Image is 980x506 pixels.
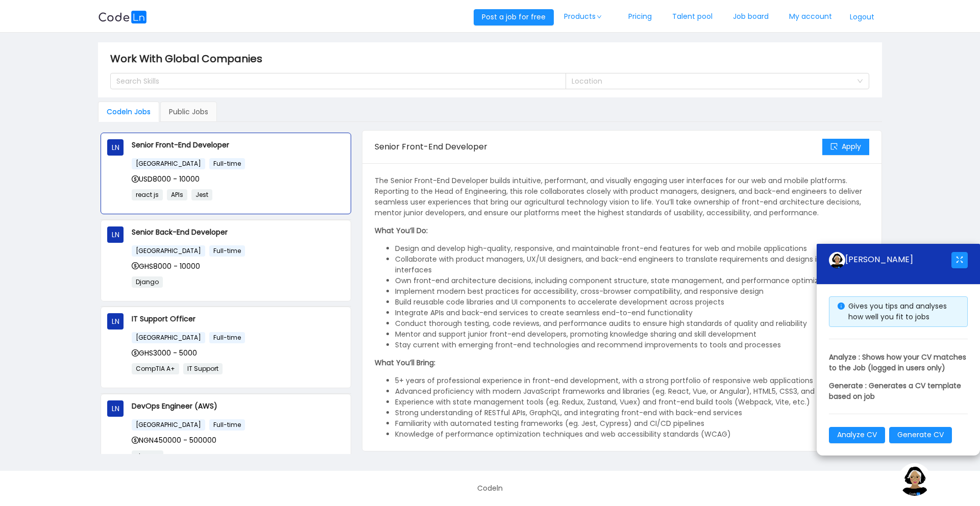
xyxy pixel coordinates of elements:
span: GHS3000 - 5000 [132,348,197,358]
li: Implement modern best practices for accessibility, cross-browser compatibility, and responsive de... [395,286,869,297]
button: Analyze CV [829,427,885,443]
p: IT Support Officer [132,313,345,324]
button: icon: fullscreen [951,252,968,268]
img: logobg.f302741d.svg [98,11,147,23]
span: APIs [167,189,187,200]
span: [GEOGRAPHIC_DATA] [132,419,205,431]
span: Full-time [209,332,245,343]
i: icon: info-circle [838,302,845,310]
span: [GEOGRAPHIC_DATA] [132,158,205,169]
button: icon: selectApply [822,139,869,155]
li: Experience with state management tools (eg. Redux, Zustand, Vuex) and front-end build tools (Webp... [395,397,869,408]
i: icon: down [857,78,863,85]
div: Codeln Jobs [98,102,159,122]
strong: What You’ll Do: [375,225,428,236]
div: Search Skills [116,76,551,86]
i: icon: down [596,14,602,19]
button: Generate CV [889,427,952,443]
a: Post a job for free [474,12,554,22]
li: Familiarity with automated testing frameworks (eg. Jest, Cypress) and CI/CD pipelines [395,418,869,429]
i: icon: dollar [132,262,139,269]
span: Full-time [209,419,245,431]
p: DevOps Engineer (AWS) [132,400,345,412]
li: 5+ years of professional experience in front-end development, with a strong portfolio of responsi... [395,375,869,386]
p: Senior Back-End Developer [132,226,345,238]
button: Post a job for free [474,9,554,26]
span: Work With Global Companies [110,50,268,67]
i: icon: dollar [132,349,139,357]
div: Location [572,76,852,86]
span: NGN450000 - 500000 [132,435,216,445]
span: [GEOGRAPHIC_DATA] [132,245,205,257]
p: Senior Front-End Developer [132,139,345,150]
li: Stay current with emerging front-end technologies and recommend improvements to tools and processes [395,340,869,350]
li: Strong understanding of RESTful APIs, GraphQL, and integrating front-end with back-end services [395,408,869,418]
span: LN [112,313,119,330]
span: IT Support [183,363,223,374]
img: ground.ddcf5dcf.png [898,463,931,496]
p: Analyze : Shows how your CV matches to the Job (logged in users only) [829,352,968,373]
span: LN [112,226,119,243]
span: Gives you tips and analyses how well you fit to jobs [848,301,947,322]
div: [PERSON_NAME] [829,252,951,268]
li: Build reusable code libraries and UI components to accelerate development across projects [395,297,869,308]
li: Design and develop high-quality, responsive, and maintainable front-end features for web and mobi... [395,243,869,254]
span: Full-time [209,158,245,169]
span: Senior Front-End Developer [375,141,487,153]
span: [GEOGRAPHIC_DATA] [132,332,205,343]
span: USD8000 - 10000 [132,174,200,184]
span: LN [112,400,119,417]
li: Knowledge of performance optimization techniques and web accessibility standards (WCAG) [395,429,869,440]
div: Public Jobs [160,102,217,122]
li: Own front-end architecture decisions, including component structure, state management, and perfor... [395,275,869,286]
button: Logout [842,9,882,26]
span: Jest [191,189,212,200]
span: LN [112,139,119,156]
span: CompTIA A+ [132,363,179,374]
img: ground.ddcf5dcf.png [829,252,845,268]
span: Django [132,276,163,288]
li: Advanced proficiency with modern JavaScript frameworks and libraries (eg. React, Vue, or Angular)... [395,386,869,397]
i: icon: dollar [132,437,139,444]
li: Integrate APIs and back-end services to create seamless end-to-end functionality [395,308,869,318]
span: GHS8000 - 10000 [132,261,200,271]
p: Generate : Generates a CV template based on job [829,381,968,402]
span: devops [132,450,163,462]
li: Mentor and support junior front-end developers, promoting knowledge sharing and skill development [395,329,869,340]
li: Collaborate with product managers, UX/UI designers, and back-end engineers to translate requireme... [395,254,869,275]
p: The Senior Front-End Developer builds intuitive, performant, and visually engaging user interface... [375,175,869,218]
i: icon: dollar [132,175,139,183]
strong: What You’ll Bring: [375,358,435,368]
span: react js [132,189,163,200]
li: Conduct thorough testing, code reviews, and performance audits to ensure high standards of qualit... [395,318,869,329]
span: Full-time [209,245,245,257]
